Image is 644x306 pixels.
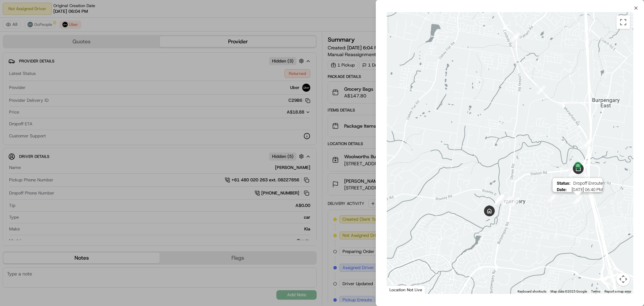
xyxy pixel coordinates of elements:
div: 18 [548,193,557,202]
div: 4 [584,138,593,147]
div: 12 [511,198,519,206]
div: Start new chat [23,64,110,71]
div: 14 [495,195,504,204]
div: 10 [578,165,587,174]
div: 20 [573,166,582,175]
div: 19 [569,168,578,177]
span: Map data ©2025 Google [550,290,587,293]
div: 17 [503,196,512,205]
button: Toggle fullscreen view [616,15,630,29]
img: 1736555255976-a54dd68f-1ca7-489b-9aae-adbdc363a1c4 [7,64,19,76]
div: 2 [511,33,520,41]
input: Got a question? Start typing here... [17,43,121,50]
div: We're available if you need us! [23,71,85,76]
img: Google [388,285,411,294]
span: Dropoff Enroute [573,181,602,186]
a: 📗Knowledge Base [4,95,54,107]
div: Location Not Live [387,286,425,294]
a: 💻API Documentation [54,95,110,107]
button: Keyboard shortcuts [518,289,546,294]
a: Open this area in Google Maps (opens a new window) [388,285,411,294]
div: 💻 [57,98,62,103]
img: Nash [7,7,20,20]
div: 1 [488,4,497,12]
div: 📗 [7,98,12,103]
div: 15 [495,195,504,204]
div: 11 [573,196,582,205]
div: 16 [495,194,504,203]
button: Map camera controls [616,272,630,286]
span: Knowledge Base [13,97,51,104]
div: 13 [495,195,504,204]
p: Welcome 👋 [7,27,122,38]
span: Date : [556,187,567,192]
a: Terms (opens in new tab) [591,290,600,293]
a: Powered byPylon [47,114,81,119]
div: 6 [574,167,583,176]
span: API Documentation [63,97,108,104]
span: Status : [556,181,570,186]
a: Report a map error [604,290,631,293]
div: 7 [573,168,582,176]
span: Pylon [67,114,81,119]
div: 3 [537,86,545,94]
span: [DATE] 06:40 PM [569,187,602,192]
button: Start new chat [114,66,122,74]
div: 9 [574,167,582,176]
